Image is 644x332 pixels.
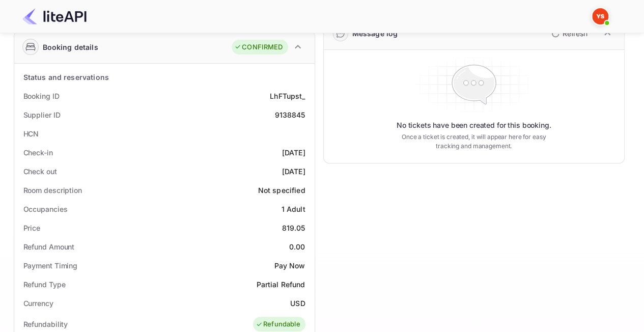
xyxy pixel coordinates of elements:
[397,120,551,130] p: No tickets have been created for this booking.
[270,91,305,101] div: LhFTupst_
[22,8,87,24] img: LiteAPI Logo
[282,223,305,233] div: 819.05
[563,28,587,39] p: Refresh
[592,8,608,24] img: Yandex Support
[23,166,57,177] div: Check out
[256,279,305,290] div: Partial Refund
[274,260,305,271] div: Pay Now
[282,166,305,177] div: [DATE]
[23,319,68,329] div: Refundability
[234,42,283,52] div: CONFIRMED
[290,298,305,309] div: USD
[23,241,75,252] div: Refund Amount
[23,147,53,158] div: Check-in
[23,128,39,139] div: HCN
[23,223,41,233] div: Price
[281,204,305,214] div: 1 Adult
[23,260,78,271] div: Payment Timing
[23,185,82,196] div: Room description
[23,72,109,82] div: Status and reservations
[23,204,68,214] div: Occupancies
[352,28,398,39] div: Message log
[23,279,66,290] div: Refund Type
[282,147,305,158] div: [DATE]
[258,185,305,196] div: Not specified
[23,109,61,120] div: Supplier ID
[394,132,554,151] p: Once a ticket is created, it will appear here for easy tracking and management.
[545,25,592,42] button: Refresh
[289,241,305,252] div: 0.00
[23,298,53,309] div: Currency
[43,42,98,52] div: Booking details
[274,109,305,120] div: 9138845
[23,91,60,101] div: Booking ID
[256,319,300,329] div: Refundable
